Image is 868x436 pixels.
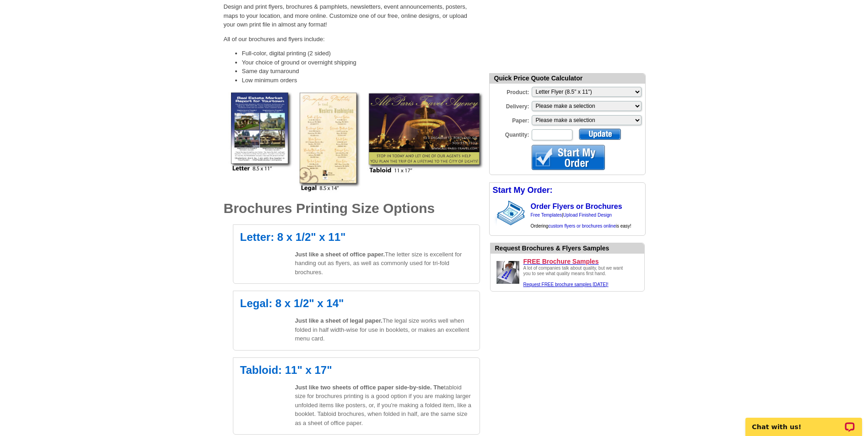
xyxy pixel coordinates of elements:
[739,407,868,436] iframe: LiveChat chat widget
[295,317,383,324] span: Just like a sheet of legal paper.
[531,213,631,229] span: | Ordering is easy!
[240,232,473,243] h2: Letter: 8 x 1/2" x 11"
[228,92,485,192] img: full-color flyers and brochures
[242,67,480,76] li: Same day turnaround
[523,257,641,266] a: FREE Brochure Samples
[242,76,480,85] li: Low minimum orders
[523,266,629,287] div: A lot of companies talk about quality, but we want you to see what quality means first hand.
[490,86,531,96] label: Product:
[295,383,473,428] p: tabloid size for brochures printing is a good option if you are making larger unfolded items like...
[240,365,473,376] h2: Tabloid: 11" x 17"
[240,298,473,309] h2: Legal: 8 x 1/2" x 14"
[295,316,473,343] p: The legal size works well when folded in half width-wise for use in booklets, or makes an excelle...
[563,213,612,218] a: Upload Finished Design
[531,202,622,210] a: Order Flyers or Brochures
[497,198,529,228] img: stack of brochures with custom content
[490,74,645,84] div: Quick Price Quote Calculator
[548,223,615,229] a: custom flyers or brochures online
[490,183,645,198] div: Start My Order:
[494,281,522,287] a: Request FREE samples of our brochures printing
[224,202,480,215] h1: Brochures Printing Size Options
[494,259,522,286] img: Request FREE samples of our brochures printing
[495,244,644,253] div: Want to know how your brochure printing will look before you order it? Check our work.
[295,384,444,391] span: Just like two sheets of office paper side-by-side. The
[490,114,531,125] label: Paper:
[523,282,609,287] a: Request FREE samples of our flyer & brochure printing.
[295,251,385,258] span: Just like a sheet of office paper.
[242,58,480,67] li: Your choice of ground or overnight shipping
[224,2,480,29] p: Design and print flyers, brochures & pamphlets, newsletters, event announcements, posters, maps t...
[490,198,497,228] img: background image for brochures and flyers arrow
[295,250,473,277] p: The letter size is excellent for handing out as flyers, as well as commonly used for tri-fold bro...
[224,35,480,44] p: All of our brochures and flyers include:
[242,49,480,58] li: Full-color, digital printing (2 sided)
[490,128,531,139] label: Quantity:
[531,213,562,218] a: Free Templates
[490,100,531,111] label: Delivery:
